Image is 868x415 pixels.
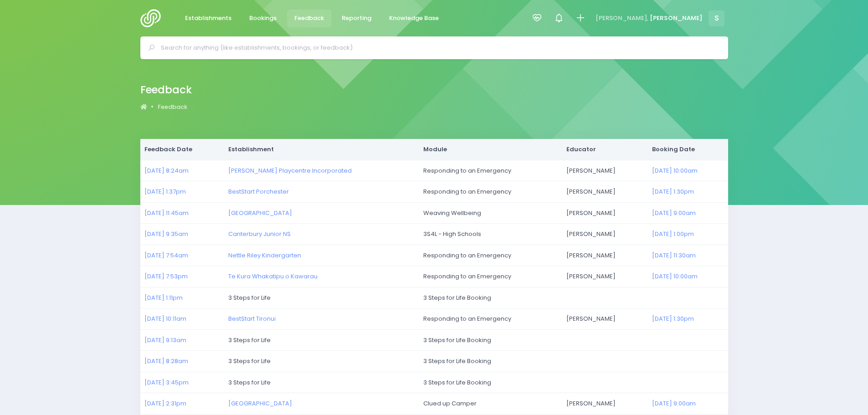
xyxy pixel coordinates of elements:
[419,329,728,351] td: 3 Steps for Life Booking
[140,9,166,27] img: Logo
[389,14,439,23] span: Knowledge Base
[228,251,301,260] a: Nettle Riley Kindergarten
[652,166,698,175] a: [DATE] 10:00am
[652,209,696,217] a: [DATE] 9:00am
[562,393,647,415] td: [PERSON_NAME]
[382,10,447,27] a: Knowledge Base
[562,160,647,181] td: [PERSON_NAME]
[228,314,276,323] a: BestStart Tironui
[647,139,728,160] th: Booking Date
[419,351,728,372] td: 3 Steps for Life Booking
[144,251,188,260] a: [DATE] 7:54am
[419,160,562,181] td: Responding to an Emergency
[419,139,562,160] th: Module
[228,272,318,281] a: Te Kura Whakatipu o Kawarau
[562,308,647,330] td: [PERSON_NAME]
[652,251,696,260] a: [DATE] 11:30am
[178,10,239,27] a: Establishments
[650,14,703,23] span: [PERSON_NAME]
[228,230,291,238] a: Canterbury Junior NS
[161,41,715,55] input: Search for anything (like establishments, bookings, or feedback)
[144,230,188,238] a: [DATE] 9:35am
[562,266,647,287] td: [PERSON_NAME]
[228,399,292,408] a: [GEOGRAPHIC_DATA]
[140,84,192,96] h2: Feedback
[294,14,324,23] span: Feedback
[419,181,562,203] td: Responding to an Emergency
[419,202,562,224] td: Weaving Wellbeing
[228,293,271,302] span: 3 Steps for Life
[158,102,187,112] a: Feedback
[228,166,352,175] a: [PERSON_NAME] Playcentre Incorporated
[562,139,647,160] th: Educator
[144,187,186,196] a: [DATE] 1:37pm
[596,14,648,23] span: [PERSON_NAME],
[562,224,647,245] td: [PERSON_NAME]
[224,139,419,160] th: Establishment
[185,14,231,23] span: Establishments
[144,166,189,175] a: [DATE] 8:24am
[342,14,371,23] span: Reporting
[419,308,562,330] td: Responding to an Emergency
[228,336,271,344] span: 3 Steps for Life
[228,357,271,365] span: 3 Steps for Life
[419,245,562,266] td: Responding to an Emergency
[709,10,724,26] span: S
[242,10,284,27] a: Bookings
[249,14,277,23] span: Bookings
[144,293,183,302] a: [DATE] 1:11pm
[140,139,224,160] th: Feedback Date
[228,209,292,217] a: [GEOGRAPHIC_DATA]
[144,399,186,408] a: [DATE] 2:31pm
[144,209,189,217] a: [DATE] 11:45am
[652,230,694,238] a: [DATE] 1:00pm
[652,187,694,196] a: [DATE] 1:30pm
[419,393,562,415] td: Clued up Camper
[562,245,647,266] td: [PERSON_NAME]
[652,314,694,323] a: [DATE] 1:30pm
[562,181,647,203] td: [PERSON_NAME]
[334,10,379,27] a: Reporting
[652,272,698,281] a: [DATE] 10:00am
[419,287,728,308] td: 3 Steps for Life Booking
[287,10,332,27] a: Feedback
[419,372,728,393] td: 3 Steps for Life Booking
[144,357,188,365] a: [DATE] 8:28am
[144,336,186,344] a: [DATE] 9:13am
[419,266,562,287] td: Responding to an Emergency
[144,314,186,323] a: [DATE] 10:11am
[419,224,562,245] td: 3S4L - High Schools
[228,378,271,387] span: 3 Steps for Life
[562,202,647,224] td: [PERSON_NAME]
[144,272,188,281] a: [DATE] 7:53pm
[228,187,289,196] a: BestStart Porchester
[144,378,189,387] a: [DATE] 3:45pm
[652,399,696,408] a: [DATE] 9:00am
